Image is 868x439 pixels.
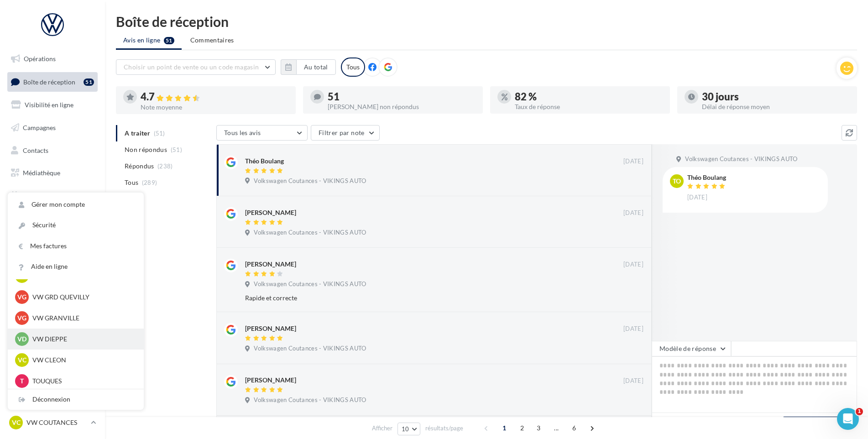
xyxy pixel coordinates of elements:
[254,177,366,185] span: Volkswagen Coutances - VIKINGS AUTO
[254,280,366,288] span: Volkswagen Coutances - VIKINGS AUTO
[281,59,336,75] button: Au total
[702,92,850,102] div: 30 jours
[254,396,366,404] span: Volkswagen Coutances - VIKINGS AUTO
[372,424,392,433] span: Afficher
[5,118,99,137] a: Campagnes
[402,425,409,433] span: 10
[5,239,99,266] a: Campagnes DataOnDemand
[515,92,663,102] div: 82 %
[687,193,707,202] span: [DATE]
[245,324,296,333] div: [PERSON_NAME]
[856,408,863,415] span: 1
[8,236,144,256] a: Mes factures
[296,59,336,75] button: Au total
[8,256,144,277] a: Aide en ligne
[5,141,99,160] a: Contacts
[32,314,133,323] p: VW GRANVILLE
[116,59,276,75] button: Choisir un point de vente ou un code magasin
[12,418,21,427] span: VC
[23,124,56,131] span: Campagnes
[5,209,99,236] a: PLV et print personnalisable
[531,421,546,435] span: 3
[8,215,144,235] a: Sécurité
[32,334,133,344] p: VW DIEPPE
[837,408,859,430] iframe: Intercom live chat
[567,421,581,435] span: 6
[311,125,380,141] button: Filtrer par note
[142,179,157,186] span: (289)
[8,389,144,410] div: Déconnexion
[32,376,133,386] p: TOUQUES
[5,186,99,205] a: Calendrier
[23,192,53,199] span: Calendrier
[171,146,182,153] span: (51)
[245,376,296,385] div: [PERSON_NAME]
[7,414,98,431] a: VC VW COUTANCES
[141,104,288,110] div: Note moyenne
[623,377,643,385] span: [DATE]
[5,95,99,115] a: Visibilité en ligne
[497,421,512,435] span: 1
[685,155,797,163] span: Volkswagen Coutances - VIKINGS AUTO
[623,209,643,217] span: [DATE]
[549,421,564,435] span: ...
[687,174,727,181] div: Théo Boulang
[125,162,154,171] span: Répondus
[5,72,99,92] a: Boîte de réception51
[23,169,60,177] span: Médiathèque
[141,92,288,102] div: 4.7
[32,355,133,365] p: VW CLEON
[84,78,94,86] div: 51
[116,15,857,28] div: Boîte de réception
[23,78,75,85] span: Boîte de réception
[245,157,284,166] div: Théo Boulang
[5,163,99,183] a: Médiathèque
[17,334,26,344] span: VD
[245,293,584,303] div: Rapide et correcte
[224,129,261,136] span: Tous les avis
[254,229,366,237] span: Volkswagen Coutances - VIKINGS AUTO
[17,314,26,323] span: VG
[23,146,48,154] span: Contacts
[18,355,26,365] span: VC
[673,177,681,186] span: To
[515,421,529,435] span: 2
[125,145,167,154] span: Non répondus
[190,36,234,45] span: Commentaires
[24,55,56,63] span: Opérations
[425,424,463,433] span: résultats/page
[341,57,365,77] div: Tous
[32,293,133,302] p: VW GRD QUEVILLY
[254,345,366,353] span: Volkswagen Coutances - VIKINGS AUTO
[623,261,643,269] span: [DATE]
[8,194,144,215] a: Gérer mon compte
[328,104,476,110] div: [PERSON_NAME] non répondus
[245,260,296,269] div: [PERSON_NAME]
[702,104,850,110] div: Délai de réponse moyen
[26,418,87,427] p: VW COUTANCES
[515,104,663,110] div: Taux de réponse
[397,423,421,435] button: 10
[20,376,24,386] span: T
[328,92,476,102] div: 51
[245,208,296,217] div: [PERSON_NAME]
[25,101,73,109] span: Visibilité en ligne
[216,125,308,141] button: Tous les avis
[652,341,731,356] button: Modèle de réponse
[623,325,643,333] span: [DATE]
[125,178,138,187] span: Tous
[157,162,173,170] span: (238)
[5,49,99,68] a: Opérations
[17,293,26,302] span: VG
[124,63,259,71] span: Choisir un point de vente ou un code magasin
[623,157,643,166] span: [DATE]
